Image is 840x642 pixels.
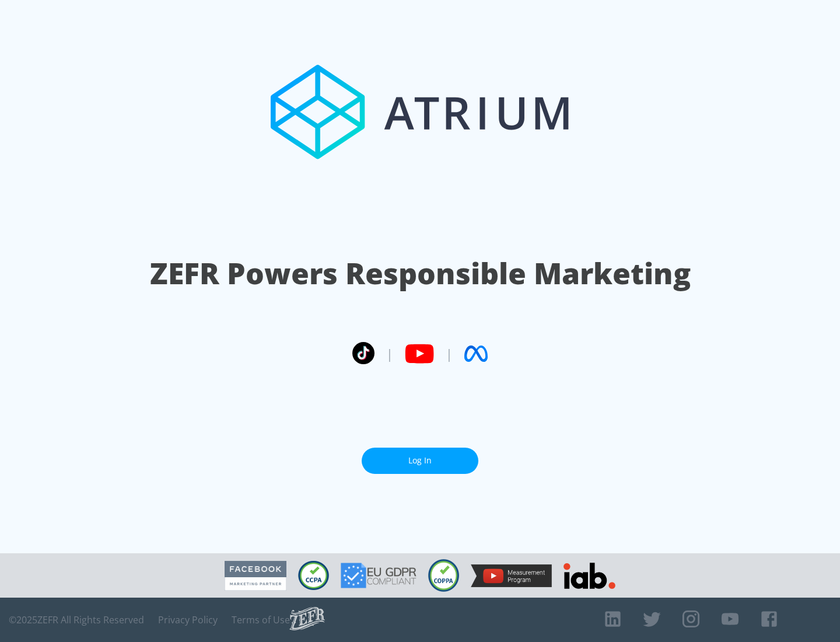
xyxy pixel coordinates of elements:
img: COPPA Compliant [428,559,459,592]
img: YouTube Measurement Program [471,564,552,587]
a: Privacy Policy [158,614,218,626]
span: | [386,345,393,362]
h1: ZEFR Powers Responsible Marketing [150,253,691,294]
span: | [446,345,453,362]
img: Facebook Marketing Partner [225,561,286,591]
img: CCPA Compliant [298,561,329,590]
span: © 2025 ZEFR All Rights Reserved [9,614,144,626]
img: GDPR Compliant [341,563,416,588]
a: Log In [362,448,478,474]
a: Terms of Use [232,614,290,626]
img: IAB [563,563,615,589]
